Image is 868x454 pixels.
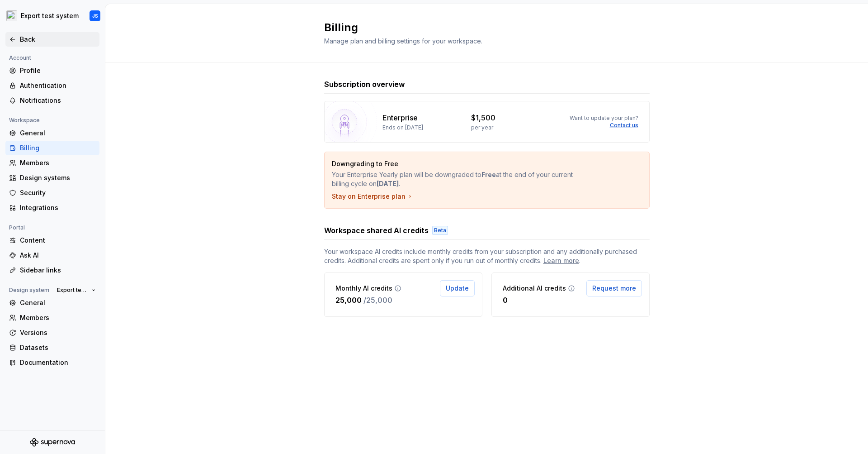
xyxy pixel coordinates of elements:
a: Billing [5,141,99,155]
div: Datasets [20,343,96,352]
p: / 25,000 [363,295,392,306]
div: Back [20,35,96,44]
a: Learn more [543,256,579,265]
a: Design systems [5,171,99,185]
a: Contact us [610,122,638,129]
a: Authentication [5,78,99,93]
div: Notifications [20,96,96,105]
button: Stay on Enterprise plan [332,192,414,201]
div: Members [20,313,96,322]
div: Ask AI [20,251,96,260]
p: Monthly AI credits [335,284,392,293]
a: General [5,126,99,140]
a: Datasets [5,340,99,355]
a: Members [5,311,99,325]
div: Billing [20,143,96,153]
span: Your workspace AI credits include monthly credits from your subscription and any additionally pur... [324,247,650,265]
div: Authentication [20,81,96,90]
div: General [20,298,96,307]
h3: Subscription overview [324,79,405,90]
svg: Supernova Logo [30,438,75,447]
p: Enterprise [382,112,418,123]
a: Documentation [5,355,99,370]
div: Beta [432,226,448,235]
p: 25,000 [335,295,362,306]
p: per year [471,124,493,131]
p: Ends on [DATE] [382,124,423,131]
a: Profile [5,63,99,78]
a: Versions [5,325,99,340]
div: Integrations [20,203,96,212]
strong: [DATE] [377,180,399,187]
div: Portal [5,222,28,233]
p: Additional AI credits [503,284,566,293]
a: General [5,296,99,310]
a: Security [5,186,99,200]
strong: Free [481,171,496,178]
span: Request more [592,284,636,293]
div: Security [20,188,96,197]
a: Integrations [5,201,99,215]
div: Sidebar links [20,266,96,275]
button: Export test systemJS [2,6,103,26]
div: Members [20,158,96,167]
a: Back [5,32,99,47]
p: Your Enterprise Yearly plan will be downgraded to at the end of your current billing cycle on . [332,170,579,188]
p: Want to update your plan? [570,115,638,122]
p: $1,500 [471,112,495,123]
a: Content [5,233,99,248]
span: Export test system [57,287,88,294]
h3: Workspace shared AI credits [324,225,429,236]
button: Update [440,280,475,296]
span: Update [446,284,469,293]
a: Notifications [5,93,99,108]
a: Sidebar links [5,263,99,277]
img: e5527c48-e7d1-4d25-8110-9641689f5e10.png [6,10,17,21]
div: Design system [5,285,53,296]
span: Manage plan and billing settings for your workspace. [324,37,482,45]
p: Downgrading to Free [332,159,579,168]
button: Request more [586,280,642,296]
div: JS [92,12,98,19]
div: Design systems [20,173,96,182]
a: Members [5,156,99,170]
div: Documentation [20,358,96,367]
div: Workspace [5,115,43,126]
div: Account [5,53,35,63]
div: Versions [20,328,96,337]
p: 0 [503,295,508,306]
div: Profile [20,66,96,75]
div: General [20,129,96,138]
a: Ask AI [5,248,99,263]
h2: Billing [324,20,639,35]
div: Export test system [21,11,79,20]
div: Content [20,236,96,245]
